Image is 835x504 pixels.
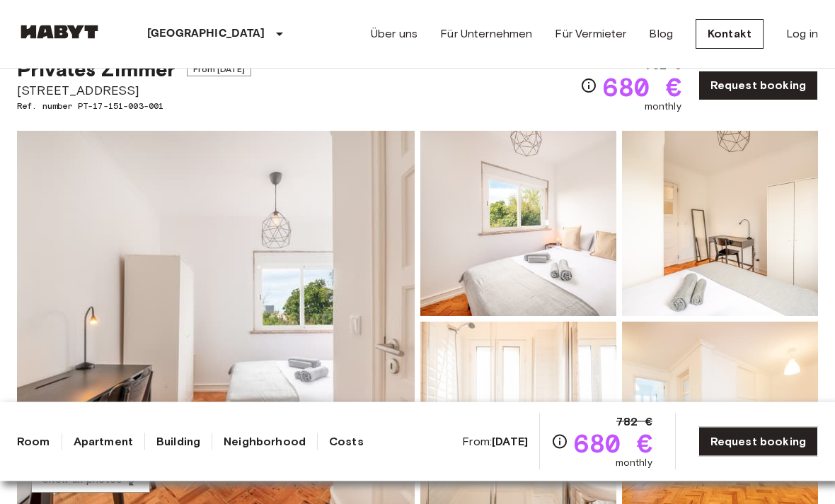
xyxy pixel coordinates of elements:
a: Request booking [698,71,818,101]
a: Request booking [698,427,818,457]
a: Über uns [371,25,417,42]
b: [DATE] [492,435,528,448]
p: [GEOGRAPHIC_DATA] [147,25,265,42]
svg: Check cost overview for full price breakdown. Please note that discounts apply to new joiners onl... [580,78,597,95]
a: Kontakt [696,19,764,49]
a: Für Unternehmen [440,25,532,42]
a: Log in [786,25,818,42]
span: 680 € [574,430,652,456]
a: Blog [649,25,673,42]
a: Room [17,433,50,450]
span: From [DATE] [187,63,251,77]
span: Ref. number PT-17-151-003-001 [17,100,251,113]
a: Apartment [74,433,133,450]
span: From: [462,434,528,450]
img: Habyt [17,25,102,39]
span: 680 € [603,75,681,100]
span: [STREET_ADDRESS] [17,82,251,100]
img: Picture of unit PT-17-151-003-001 [622,131,818,317]
a: Costs [329,433,364,450]
img: Picture of unit PT-17-151-003-001 [420,131,616,317]
svg: Check cost overview for full price breakdown. Please note that discounts apply to new joiners onl... [551,433,568,450]
a: Neighborhood [224,433,306,450]
span: 782 € [616,414,652,430]
span: Privates Zimmer [17,58,175,82]
a: Building [156,433,200,450]
a: Für Vermieter [555,25,626,42]
span: monthly [616,456,652,470]
span: monthly [645,100,681,115]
